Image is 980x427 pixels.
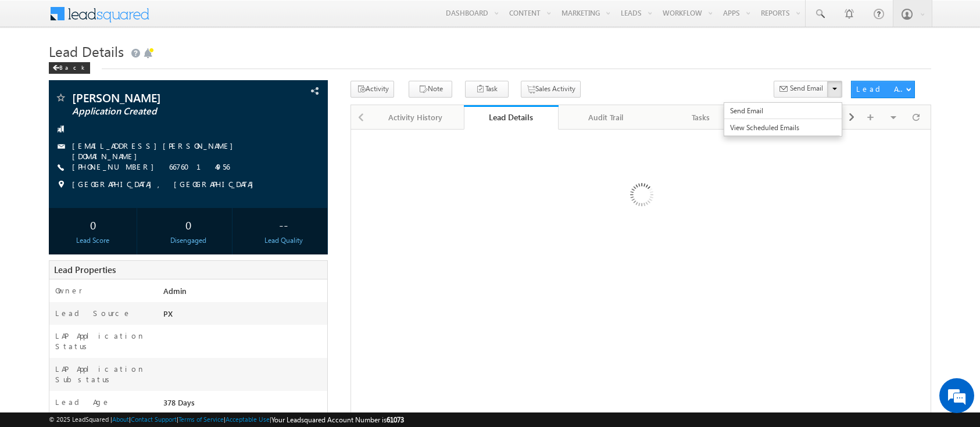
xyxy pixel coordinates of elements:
[52,214,134,235] div: 0
[178,415,224,423] a: Terms of Service
[131,415,177,423] a: Contact Support
[271,415,404,424] span: Your Leadsquared Account Number is
[52,235,134,246] div: Lead Score
[790,83,823,94] span: Send Email
[55,331,150,351] label: LAP Application Status
[521,81,581,98] button: Sales Activity
[369,105,464,130] a: Activity History
[72,162,230,173] span: [PHONE_NUMBER] 6676014956
[387,415,404,424] span: 61073
[49,414,404,425] span: © 2025 LeadSquared | | | | |
[55,364,150,385] label: LAP Application Substatus
[72,179,259,191] span: [GEOGRAPHIC_DATA], [GEOGRAPHIC_DATA]
[49,42,124,60] span: Lead Details
[49,62,90,74] div: Back
[730,123,831,133] span: View Scheduled Emails
[851,81,915,98] button: Lead Actions
[724,119,842,135] a: View Scheduled Emails
[409,81,452,98] button: Note
[663,110,739,124] div: Tasks
[72,141,239,161] a: [EMAIL_ADDRESS][PERSON_NAME][DOMAIN_NAME]
[163,286,187,296] span: Admin
[856,84,906,94] div: Lead Actions
[55,308,131,318] label: Lead Source
[147,235,229,246] div: Disengaged
[72,92,246,103] span: [PERSON_NAME]
[54,264,116,275] span: Lead Properties
[559,105,654,130] a: Audit Trail
[112,415,129,423] a: About
[55,397,110,407] label: Lead Age
[730,106,831,116] span: Send Email
[774,81,828,98] button: Send Email
[378,110,453,124] div: Activity History
[242,235,324,246] div: Lead Quality
[72,106,246,117] span: Application Created
[49,62,96,71] a: Back
[465,81,509,98] button: Task
[350,81,394,98] button: Activity
[160,397,327,413] div: 378 Days
[473,112,550,123] div: Lead Details
[147,214,229,235] div: 0
[55,285,83,296] label: Owner
[242,214,324,235] div: --
[581,137,701,257] img: Loading...
[654,105,749,130] a: Tasks
[724,103,842,119] a: Send Email
[568,110,643,124] div: Audit Trail
[160,308,327,324] div: PX
[464,105,559,130] a: Lead Details
[226,415,270,423] a: Acceptable Use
